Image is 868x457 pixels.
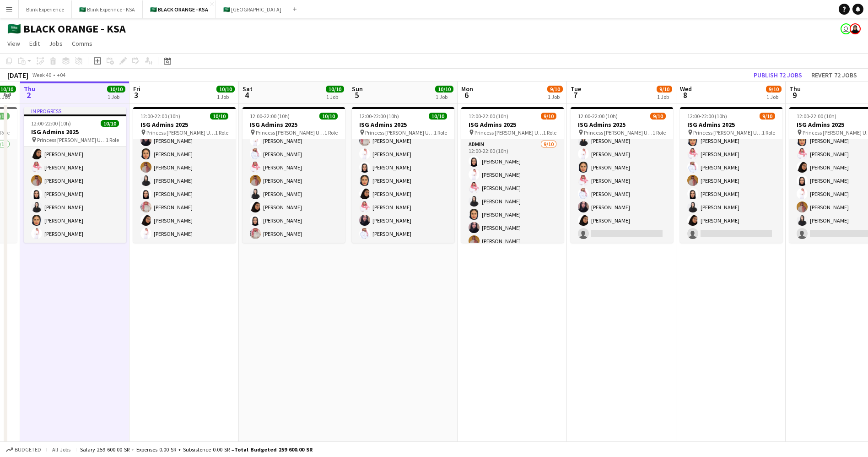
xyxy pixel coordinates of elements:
[750,69,806,81] button: Publish 72 jobs
[5,445,43,455] button: Budgeted
[850,23,861,34] app-user-avatar: Shahad Alsubaie
[72,0,143,18] button: 🇸🇦 Blink Experince - KSA
[26,38,43,49] a: Edit
[72,39,92,48] span: Comms
[80,446,313,453] div: Salary 259 600.00 SR + Expenses 0.00 SR + Subsistence 0.00 SR =
[50,446,72,453] span: All jobs
[29,39,40,48] span: Edit
[15,446,41,453] span: Budgeted
[45,38,66,49] a: Jobs
[68,38,96,49] a: Comms
[57,71,65,78] div: +04
[216,0,289,18] button: 🇸🇦 [GEOGRAPHIC_DATA]
[30,71,53,78] span: Week 40
[49,39,63,48] span: Jobs
[19,0,72,18] button: Blink Experience
[808,69,861,81] button: Revert 72 jobs
[143,0,216,18] button: 🇸🇦 BLACK ORANGE - KSA
[7,39,20,48] span: View
[7,71,28,80] div: [DATE]
[234,446,313,453] span: Total Budgeted 259 600.00 SR
[7,22,126,36] h1: 🇸🇦 BLACK ORANGE - KSA
[4,38,24,49] a: View
[841,23,852,34] app-user-avatar: Abdulwahab Al Hijan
